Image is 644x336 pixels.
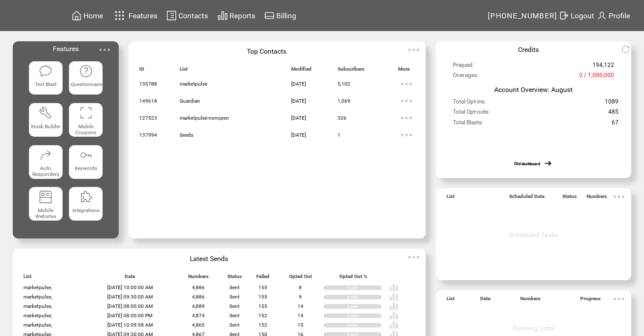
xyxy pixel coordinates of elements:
[139,81,157,87] span: 135788
[69,61,103,97] a: Questionnaire
[29,187,63,222] a: Mobile Websites
[229,11,255,20] span: Reports
[276,11,296,20] span: Billing
[609,11,630,20] span: Profile
[247,47,286,55] span: Top Contacts
[480,296,490,305] span: Date
[192,284,205,290] span: 4,886
[129,11,157,20] span: Features
[514,161,540,166] a: Old dashboard
[107,322,153,328] span: [DATE] 10:09:58 AM
[453,62,474,72] span: Prepaid:
[405,41,422,58] img: ellypsis.svg
[32,165,59,177] span: Auto Responders
[96,41,113,58] img: ellypsis.svg
[79,106,93,120] img: coupons.svg
[190,255,228,263] span: Latest Sends
[608,109,618,119] span: 485
[192,303,205,309] span: 4,889
[139,66,144,76] span: ID
[453,109,489,119] span: Total Opt-outs:
[79,190,93,204] img: integrations.svg
[610,290,627,307] img: ellypsis.svg
[39,64,52,78] img: text-blast.svg
[71,81,102,87] span: Questionnaire
[398,126,415,144] img: ellypsis.svg
[389,320,398,330] img: poll%20-%20white.svg
[229,313,240,319] span: Sent
[621,45,636,54] img: refresh.png
[75,123,96,135] span: Mobile Coupons
[258,284,267,290] span: 155
[229,294,240,300] span: Sent
[29,61,63,97] a: Text Blast
[192,322,205,328] span: 4,865
[398,75,415,92] img: ellypsis.svg
[264,10,275,21] img: creidtcard.svg
[139,98,157,104] span: 149618
[347,295,381,300] div: 0.18%
[398,66,409,76] span: More
[139,132,157,138] span: 137994
[216,9,257,22] a: Reports
[23,303,52,309] span: marketpulse,
[579,72,614,82] span: 0 / 1,000,000
[107,303,153,309] span: [DATE] 08:00:00 AM
[447,193,455,203] span: List
[347,285,381,290] div: 0.16%
[447,296,455,305] span: List
[289,273,312,283] span: Opted Out
[298,303,303,309] span: 14
[453,119,483,129] span: Total Blasts:
[580,296,601,305] span: Progress
[389,311,398,320] img: poll%20-%20white.svg
[338,115,346,121] span: 326
[39,148,52,162] img: auto-responders.svg
[107,294,153,300] span: [DATE] 09:30:00 AM
[488,11,558,20] span: [PHONE_NUMBER]
[79,148,93,162] img: keywords.svg
[39,106,52,120] img: tool%201.svg
[192,313,205,319] span: 4,874
[180,66,188,76] span: List
[398,92,415,109] img: ellypsis.svg
[587,193,607,203] span: Numbers
[107,313,152,319] span: [DATE] 08:00:00 PM
[610,188,627,205] img: ellypsis.svg
[180,115,229,121] span: marketpulse-nonopen
[178,11,208,20] span: Contacts
[258,294,267,300] span: 155
[53,45,79,53] span: Features
[70,9,104,22] a: Home
[31,123,60,129] span: Kiosk Builder
[298,313,303,319] span: 14
[298,322,303,328] span: 15
[263,9,298,22] a: Billing
[518,46,539,54] span: Credits
[79,64,93,78] img: questionnaire.svg
[592,62,614,72] span: 194,122
[389,292,398,302] img: poll%20-%20white.svg
[69,145,103,181] a: Keywords
[107,284,153,290] span: [DATE] 10:00:00 AM
[229,303,240,309] span: Sent
[509,193,544,203] span: Scheduled Date
[180,98,200,104] span: Guardian
[494,86,572,94] span: Account Overview: August
[299,294,302,300] span: 9
[23,294,52,300] span: marketpulse,
[256,273,269,283] span: Failed
[180,132,193,138] span: Seeds
[338,66,364,76] span: Subscribers
[166,10,177,21] img: contacts.svg
[562,193,577,203] span: Status
[291,98,306,104] span: [DATE]
[29,103,63,138] a: Kiosk Builder
[339,273,367,283] span: Opted Out %
[23,273,31,283] span: List
[180,81,207,87] span: marketpulse
[291,132,306,138] span: [DATE]
[139,115,157,121] span: 127523
[291,66,312,76] span: Modified
[597,10,607,21] img: profile.svg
